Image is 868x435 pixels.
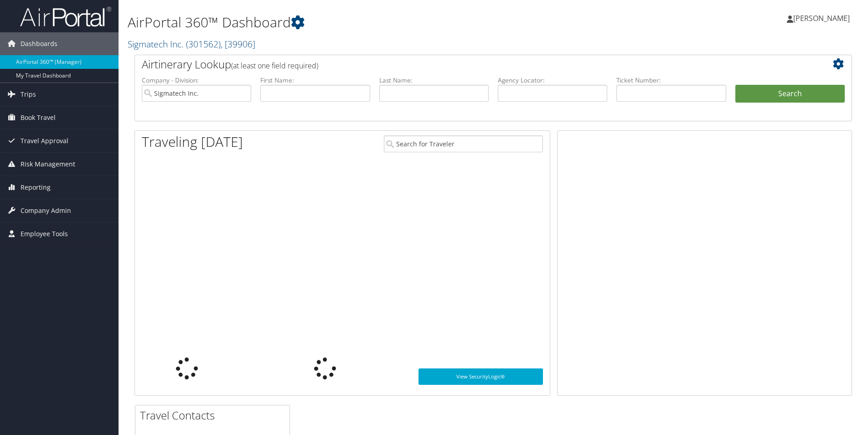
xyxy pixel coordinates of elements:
[128,38,255,50] a: Sigmatech Inc.
[21,199,71,222] span: Company Admin
[20,6,111,27] img: airportal-logo.png
[21,83,36,106] span: Trips
[735,85,845,103] button: Search
[418,368,543,385] a: View SecurityLogic®
[616,76,726,85] label: Ticket Number:
[21,106,56,129] span: Book Travel
[379,76,489,85] label: Last Name:
[231,61,318,71] span: (at least one field required)
[787,5,859,32] a: [PERSON_NAME]
[221,38,255,50] span: , [ 39906 ]
[384,135,543,152] input: Search for Traveler
[21,32,57,55] span: Dashboards
[260,76,370,85] label: First Name:
[142,132,243,151] h1: Traveling [DATE]
[498,76,607,85] label: Agency Locator:
[21,223,68,245] span: Employee Tools
[142,76,251,85] label: Company - Division:
[128,13,615,32] h1: AirPortal 360™ Dashboard
[142,57,785,72] h2: Airtinerary Lookup
[21,176,51,199] span: Reporting
[186,38,221,50] span: ( 301562 )
[21,129,68,152] span: Travel Approval
[140,408,289,423] h2: Travel Contacts
[21,153,75,176] span: Risk Management
[793,13,850,23] span: [PERSON_NAME]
